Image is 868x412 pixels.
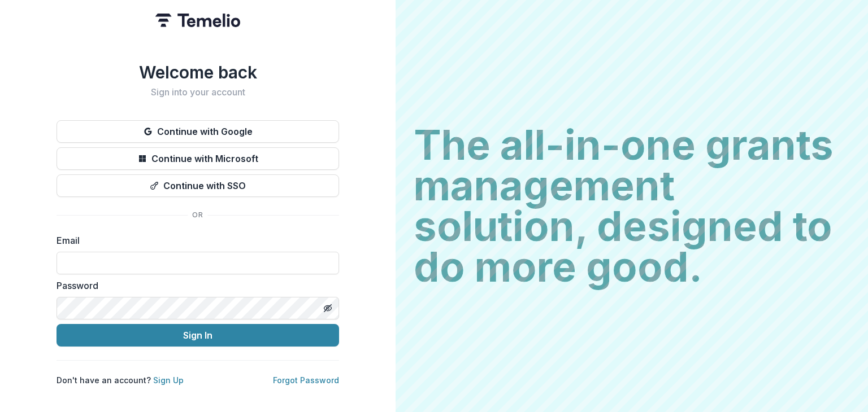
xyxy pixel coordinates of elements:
label: Password [57,279,332,292]
p: Don't have an account? [57,374,184,386]
label: Email [57,234,332,247]
button: Toggle password visibility [319,299,337,317]
button: Sign In [57,324,339,347]
h2: Sign into your account [57,87,339,98]
button: Continue with Microsoft [57,147,339,170]
button: Continue with SSO [57,174,339,197]
button: Continue with Google [57,120,339,143]
a: Forgot Password [273,375,339,385]
h1: Welcome back [57,62,339,82]
img: Temelio [155,14,240,27]
a: Sign Up [153,375,184,385]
